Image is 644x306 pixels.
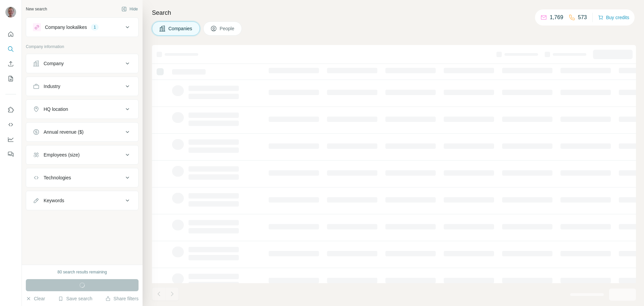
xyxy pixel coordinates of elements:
button: Dashboard [5,133,16,145]
div: Industry [44,83,60,90]
h4: Search [152,8,636,17]
div: Company lookalikes [45,24,87,31]
div: 80 search results remaining [57,269,107,275]
button: Employees (size) [26,147,138,163]
div: Keywords [44,197,64,204]
p: Company information [26,44,139,50]
button: Annual revenue ($) [26,124,138,140]
span: Companies [168,25,193,32]
div: 1 [91,24,99,30]
button: Technologies [26,170,138,186]
p: 573 [578,13,587,21]
button: Company [26,55,138,72]
span: People [220,25,235,32]
img: Avatar [5,7,16,17]
div: New search [26,6,47,12]
button: Use Surfe on LinkedIn [5,104,16,116]
div: HQ location [44,106,68,113]
button: Clear [26,295,45,302]
button: Enrich CSV [5,58,16,70]
button: HQ location [26,101,138,117]
button: Search [5,43,16,55]
button: Buy credits [598,13,629,22]
button: Feedback [5,148,16,160]
div: Annual revenue ($) [44,129,84,135]
div: Employees (size) [44,151,79,158]
button: Hide [117,4,143,14]
button: Save search [58,295,92,302]
p: 1,769 [550,13,563,21]
button: Keywords [26,192,138,209]
button: Share filters [105,295,139,302]
button: My lists [5,73,16,85]
button: Use Surfe API [5,119,16,131]
button: Company lookalikes1 [26,19,138,35]
button: Industry [26,78,138,94]
button: Quick start [5,28,16,40]
div: Company [44,60,64,67]
div: Technologies [44,174,71,181]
